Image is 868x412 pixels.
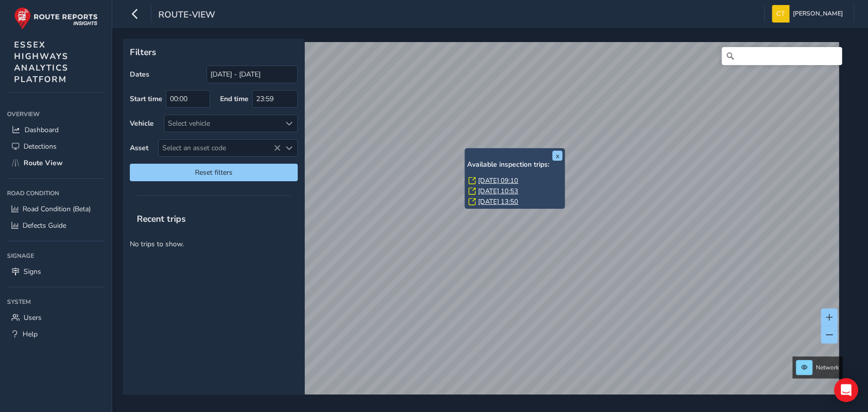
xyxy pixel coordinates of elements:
[130,206,193,232] span: Recent trips
[14,39,69,85] span: ESSEX HIGHWAYS ANALYTICS PLATFORM
[7,186,105,201] div: Road Condition
[467,161,562,169] h6: Available inspection trips:
[130,164,298,181] button: Reset filters
[7,263,105,280] a: Signs
[159,140,281,156] span: Select an asset code
[220,94,249,104] label: End time
[130,46,298,59] p: Filters
[7,155,105,171] a: Route View
[793,5,843,23] span: [PERSON_NAME]
[7,309,105,326] a: Users
[130,70,149,79] label: Dates
[137,168,290,177] span: Reset filters
[722,47,842,65] input: Search
[281,140,297,156] div: Select an asset code
[24,267,41,276] span: Signs
[158,9,215,23] span: route-view
[24,142,57,151] span: Detections
[834,378,858,402] div: Open Intercom Messenger
[24,313,42,322] span: Users
[7,107,105,122] div: Overview
[23,204,91,214] span: Road Condition (Beta)
[7,138,105,155] a: Detections
[7,201,105,217] a: Road Condition (Beta)
[7,294,105,309] div: System
[25,125,59,135] span: Dashboard
[24,158,63,168] span: Route View
[23,329,38,339] span: Help
[552,151,562,161] button: x
[130,143,148,153] label: Asset
[23,221,66,230] span: Defects Guide
[816,363,839,371] span: Network
[7,122,105,138] a: Dashboard
[478,197,518,206] a: [DATE] 13:50
[7,326,105,342] a: Help
[772,5,789,23] img: diamond-layout
[126,42,839,406] canvas: Map
[7,248,105,263] div: Signage
[164,115,281,132] div: Select vehicle
[7,217,105,234] a: Defects Guide
[130,119,154,128] label: Vehicle
[772,5,846,23] button: [PERSON_NAME]
[130,94,162,104] label: Start time
[14,7,98,30] img: rr logo
[478,176,518,185] a: [DATE] 09:10
[478,187,518,196] a: [DATE] 10:53
[123,232,305,256] p: No trips to show.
